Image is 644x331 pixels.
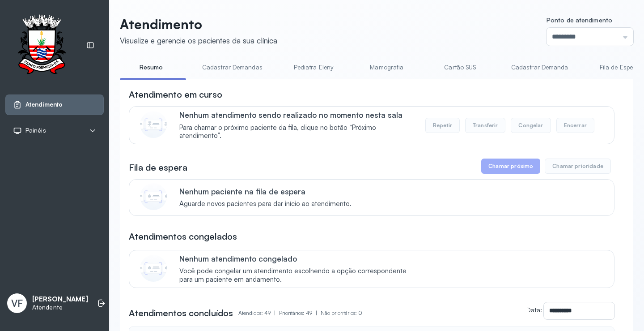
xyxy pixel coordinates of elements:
a: Cartão SUS [429,60,491,75]
button: Transferir [465,118,506,133]
span: Painéis [25,127,46,134]
h3: Atendimento em curso [129,88,222,101]
p: Nenhum paciente na fila de espera [179,187,352,196]
span: | [316,310,317,316]
img: Logotipo do estabelecimento [9,14,74,77]
label: Data: [526,306,542,314]
p: [PERSON_NAME] [32,295,88,304]
a: Pediatra Eleny [282,60,345,75]
img: Imagem de CalloutCard [140,255,167,282]
p: Atendidos: 49 [238,307,279,319]
img: Imagem de CalloutCard [140,183,167,210]
p: Atendimento [120,16,277,32]
div: Visualize e gerencie os pacientes da sua clínica [120,36,277,45]
button: Congelar [511,118,551,133]
h3: Atendimentos congelados [129,230,237,243]
p: Nenhum atendimento sendo realizado no momento nesta sala [179,110,416,120]
p: Nenhum atendimento congelado [179,254,416,263]
button: Repetir [425,118,460,133]
button: Chamar próximo [481,159,540,174]
span: | [274,310,275,316]
p: Atendente [32,304,88,311]
img: Imagem de CalloutCard [140,111,167,138]
span: Você pode congelar um atendimento escolhendo a opção correspondente para um paciente em andamento. [179,267,416,284]
h3: Atendimentos concluídos [129,307,233,319]
span: Atendimento [25,101,63,108]
button: Chamar prioridade [545,159,611,174]
a: Resumo [120,60,182,75]
a: Cadastrar Demanda [502,60,577,75]
p: Prioritários: 49 [279,307,321,319]
p: Não prioritários: 0 [321,307,362,319]
a: Atendimento [13,100,96,109]
button: Encerrar [556,118,594,133]
span: Aguarde novos pacientes para dar início ao atendimento. [179,200,352,208]
span: Ponto de atendimento [547,16,612,24]
span: Para chamar o próximo paciente da fila, clique no botão “Próximo atendimento”. [179,124,416,141]
a: Mamografia [356,60,418,75]
h3: Fila de espera [129,161,187,174]
a: Cadastrar Demandas [193,60,271,75]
